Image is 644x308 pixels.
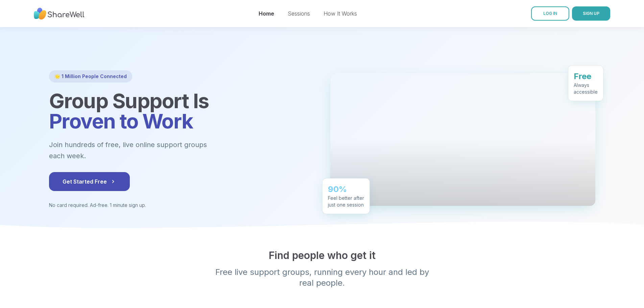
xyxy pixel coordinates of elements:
p: No card required. Ad-free. 1 minute sign up. [49,202,314,209]
span: Get Started Free [63,177,116,186]
div: Always accessible [574,81,598,95]
img: ShareWell Nav Logo [34,4,85,23]
h2: Find people who get it [49,249,595,261]
p: Free live support groups, running every hour and led by real people. [192,267,452,288]
button: SIGN UP [572,6,610,21]
h1: Group Support Is [49,91,314,131]
span: LOG IN [543,11,557,16]
div: 🌟 1 Million People Connected [49,70,132,82]
span: Proven to Work [49,109,193,133]
span: SIGN UP [583,11,599,16]
div: Free [574,71,598,81]
a: How It Works [324,10,357,17]
a: Home [259,10,274,17]
button: Get Started Free [49,172,130,191]
div: Feel better after just one session [328,194,364,208]
a: Sessions [288,10,310,17]
a: LOG IN [531,6,569,21]
div: 90% [328,184,364,194]
p: Join hundreds of free, live online support groups each week. [49,139,244,161]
